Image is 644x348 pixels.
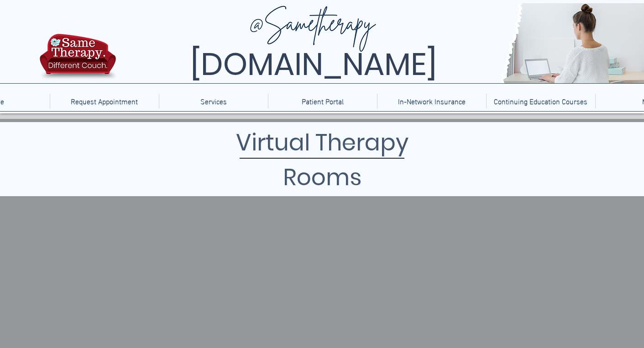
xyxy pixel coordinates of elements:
h1: Virtual Therapy Rooms [183,125,461,195]
img: TBH.US [37,32,119,86]
p: In-Network Insurance [393,94,470,108]
p: Continuing Education Courses [489,94,592,108]
p: Services [196,94,231,108]
a: Request Appointment [50,94,159,108]
span: [DOMAIN_NAME] [190,43,437,86]
div: Services [159,94,268,108]
p: Patient Portal [297,94,348,108]
a: Patient Portal [268,94,377,108]
p: Request Appointment [66,94,142,108]
a: In-Network Insurance [377,94,486,108]
a: Continuing Education Courses [486,94,595,108]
